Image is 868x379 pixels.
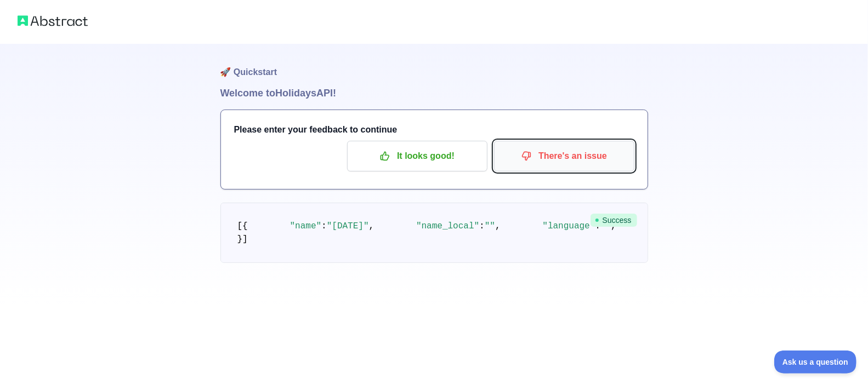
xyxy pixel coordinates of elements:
iframe: Toggle Customer Support [774,351,857,374]
button: There's an issue [494,141,634,171]
span: : [321,221,327,231]
span: Success [591,214,637,227]
h1: Welcome to Holidays API! [220,85,648,101]
button: It looks good! [347,141,487,171]
p: It looks good! [355,147,479,165]
span: "language" [542,221,595,231]
span: , [369,221,375,231]
p: There's an issue [502,147,626,165]
span: "name_local" [416,221,479,231]
img: Abstract logo [18,13,88,28]
span: : [479,221,485,231]
h3: Please enter your feedback to continue [234,123,634,136]
span: "name" [290,221,322,231]
span: [ [237,221,243,231]
span: "" [485,221,495,231]
span: , [495,221,501,231]
span: "[DATE]" [327,221,369,231]
h1: 🚀 Quickstart [220,44,648,85]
